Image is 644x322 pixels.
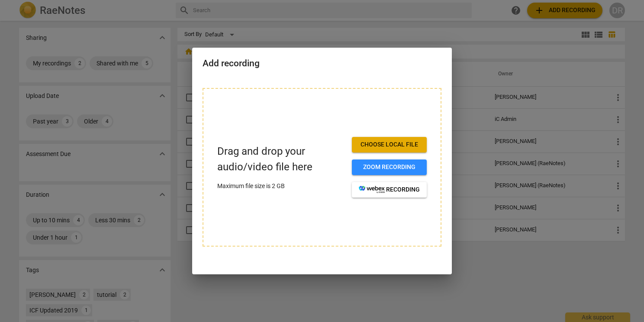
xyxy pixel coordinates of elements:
button: recording [352,182,427,198]
button: Zoom recording [352,159,427,175]
h2: Add recording [203,58,441,69]
span: recording [359,185,420,194]
p: Maximum file size is 2 GB [217,182,345,191]
button: Choose local file [352,137,427,153]
span: Zoom recording [359,163,420,172]
p: Drag and drop your audio/video file here [217,144,345,174]
span: Choose local file [359,140,420,149]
